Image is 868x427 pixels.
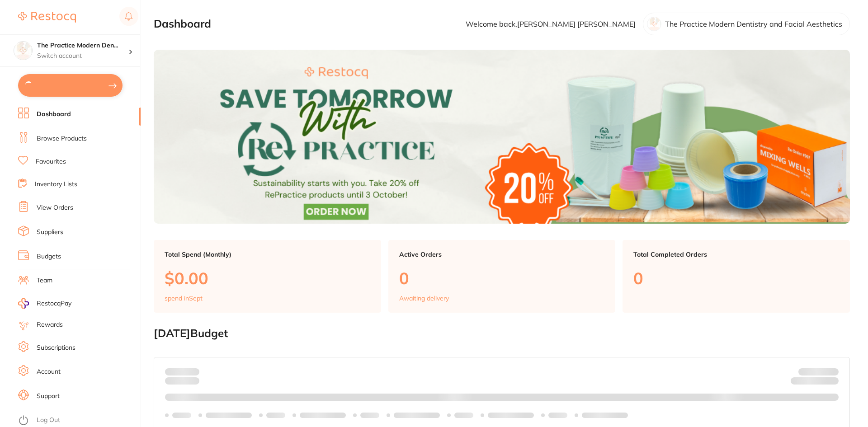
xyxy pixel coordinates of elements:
p: $0.00 [165,269,370,287]
a: Suppliers [37,228,63,237]
a: Active Orders0Awaiting delivery [388,240,616,313]
a: Budgets [37,252,61,261]
p: 0 [633,269,839,287]
a: Total Completed Orders0 [623,240,850,313]
a: Inventory Lists [35,180,77,189]
a: Team [37,276,52,285]
a: Rewards [37,320,63,329]
h4: The Practice Modern Dentistry and Facial Aesthetics [37,41,128,50]
strong: $0.00 [823,379,839,387]
p: Labels extended [488,412,534,419]
h2: [DATE] Budget [154,327,850,340]
a: Dashboard [37,110,71,119]
img: Dashboard [154,50,850,224]
p: Labels [454,412,473,419]
a: Log Out [37,416,60,425]
p: Switch account [37,52,128,61]
p: Labels extended [300,412,346,419]
p: Remaining: [791,375,839,386]
span: RestocqPay [37,299,71,308]
a: Support [37,392,60,401]
p: month [165,375,199,386]
a: Browse Products [37,134,87,143]
a: Favourites [36,157,66,166]
a: Total Spend (Monthly)$0.00spend inSept [154,240,381,313]
a: Restocq Logo [18,7,76,28]
p: Labels extended [206,412,252,419]
a: Account [37,367,61,376]
p: Total Spend (Monthly) [165,251,370,258]
p: Labels extended [394,412,440,419]
h2: Dashboard [154,18,211,30]
img: RestocqPay [18,298,29,309]
p: The Practice Modern Dentistry and Facial Aesthetics [665,20,842,28]
strong: $NaN [821,368,839,376]
p: Labels [360,412,379,419]
p: Labels extended [582,412,628,419]
img: Restocq Logo [18,12,76,23]
a: View Orders [37,203,73,212]
a: RestocqPay [18,298,71,309]
p: Active Orders [399,251,605,258]
p: Awaiting delivery [399,295,449,302]
p: Labels [266,412,285,419]
a: Subscriptions [37,343,75,352]
p: Welcome back, [PERSON_NAME] [PERSON_NAME] [466,20,636,28]
p: Spent: [165,368,199,375]
p: Budget: [798,368,839,375]
p: Total Completed Orders [633,251,839,258]
p: Labels [548,412,567,419]
img: The Practice Modern Dentistry and Facial Aesthetics [14,42,32,60]
p: Labels [172,412,191,419]
p: 0 [399,269,605,287]
p: spend in Sept [165,295,203,302]
strong: $0.00 [184,368,199,376]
